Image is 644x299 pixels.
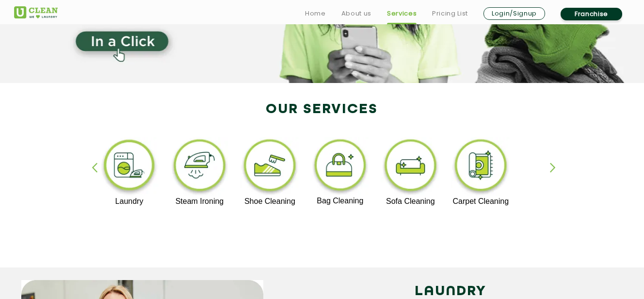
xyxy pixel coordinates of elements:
img: shoe_cleaning_11zon.webp [240,137,300,197]
p: Steam Ironing [170,197,229,206]
img: steam_ironing_11zon.webp [170,137,229,197]
p: Laundry [99,197,159,206]
a: Login/Signup [483,7,545,20]
img: sofa_cleaning_11zon.webp [381,137,440,197]
p: Bag Cleaning [310,197,370,205]
a: Franchise [561,8,622,20]
p: Sofa Cleaning [381,197,440,206]
img: bag_cleaning_11zon.webp [310,137,370,197]
img: carpet_cleaning_11zon.webp [451,137,511,197]
p: Carpet Cleaning [451,197,511,206]
a: Pricing List [432,8,468,19]
p: Shoe Cleaning [240,197,300,206]
img: UClean Laundry and Dry Cleaning [14,6,58,18]
a: Services [387,8,417,19]
a: Home [305,8,326,19]
a: About us [341,8,371,19]
img: laundry_cleaning_11zon.webp [99,137,159,197]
